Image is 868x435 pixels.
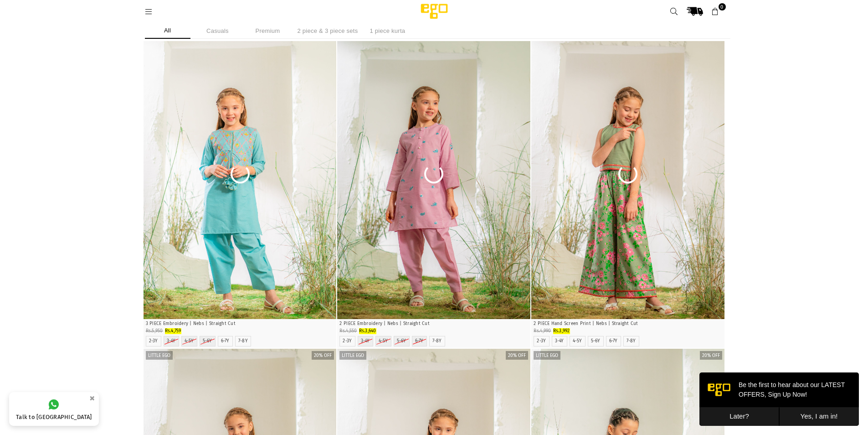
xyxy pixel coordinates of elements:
label: 4-5Y [185,338,194,344]
li: Casuals [195,23,241,39]
a: 1 / 42 / 43 / 44 / 4 [144,29,337,319]
img: Free Fall 2 piece [337,29,530,319]
span: Rs.5,950 [146,328,163,334]
label: Little EGO [534,351,560,360]
label: 20% off [700,351,722,360]
p: 3 PIECE Embroidery | Nebs | Straight Cut [146,320,334,327]
li: 2 piece & 3 piece sets [295,23,360,39]
label: 6-7Y [221,338,230,344]
label: 4-5Y [573,338,582,344]
label: 3-4Y [167,338,176,344]
label: 5-6Y [203,338,212,344]
div: 1 / 4 [531,29,724,319]
label: 6-7Y [415,338,424,344]
label: 20% off [506,351,528,360]
span: Rs.4,759 [165,328,181,334]
div: 1 / 4 [144,29,337,319]
button: × [87,391,98,406]
li: 1 piece kurta [365,23,410,39]
a: 1 / 42 / 43 / 44 / 4 [531,29,724,319]
label: 3-4Y [361,338,370,344]
img: Ego [395,2,473,21]
label: Little EGO [146,351,173,360]
p: 2 PIECE Hand Screen Print | Nebs | Straight Cut [534,320,722,327]
a: 0 [707,3,724,20]
a: Search [666,3,683,20]
div: 1 / 4 [337,29,530,319]
li: Premium [245,23,291,39]
label: 2-3Y [149,338,158,344]
img: Firework 3 piece [144,29,337,319]
span: Rs.3,992 [553,328,570,334]
label: Little EGO [339,351,366,360]
label: 4-5Y [379,338,388,344]
label: 20% off [312,351,334,360]
label: 2-3Y [343,338,352,344]
label: 5-6Y [397,338,406,344]
label: 7-8Y [432,338,442,344]
a: Menu [141,8,157,15]
label: 6-7Y [609,338,618,344]
span: Rs.4,550 [339,328,357,334]
iframe: webpush-onsite [699,372,859,426]
p: 2 PIECE Embroidery | Nebs | Straight Cut [339,320,528,327]
span: 0 [719,3,726,10]
span: Rs.4,990 [534,328,551,334]
li: All [145,23,190,39]
a: Talk to [GEOGRAPHIC_DATA] [9,392,99,426]
label: 2-3Y [537,338,546,344]
label: 7-8Y [238,338,248,344]
label: 7-8Y [627,338,636,344]
img: Fluorescent 2 piece [531,29,724,319]
span: Rs.3,640 [359,328,376,334]
label: 5-6Y [591,338,601,344]
a: 1 / 42 / 43 / 44 / 4 [337,29,530,319]
label: 3-4Y [555,338,564,344]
